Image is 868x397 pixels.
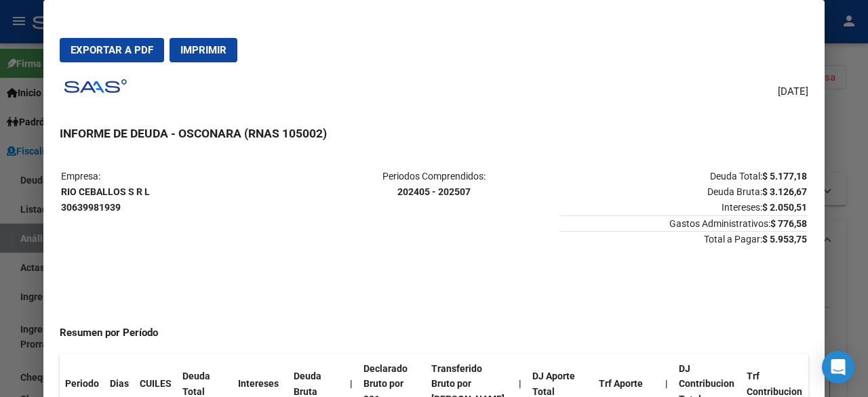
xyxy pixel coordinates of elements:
span: Exportar a PDF [71,44,153,56]
strong: $ 5.953,75 [762,234,807,245]
span: Gastos Administrativos: [559,215,807,229]
strong: $ 5.177,18 [762,171,807,182]
p: Empresa: [61,169,309,215]
span: [DATE] [778,84,808,100]
button: Exportar a PDF [60,38,164,62]
p: Deuda Total: Deuda Bruta: Intereses: [559,169,807,215]
strong: RIO CEBALLOS S R L 30639981939 [61,186,150,213]
span: Imprimir [180,44,226,56]
h3: INFORME DE DEUDA - OSCONARA (RNAS 105002) [60,125,808,142]
span: Total a Pagar: [559,231,807,245]
p: Periodos Comprendidos: [310,169,557,200]
button: Imprimir [170,38,237,62]
strong: $ 776,58 [770,218,807,229]
strong: $ 2.050,51 [762,202,807,213]
h4: Resumen por Período [60,325,808,341]
div: Open Intercom Messenger [822,351,854,383]
strong: $ 3.126,67 [762,186,807,197]
strong: 202405 - 202507 [397,186,471,197]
